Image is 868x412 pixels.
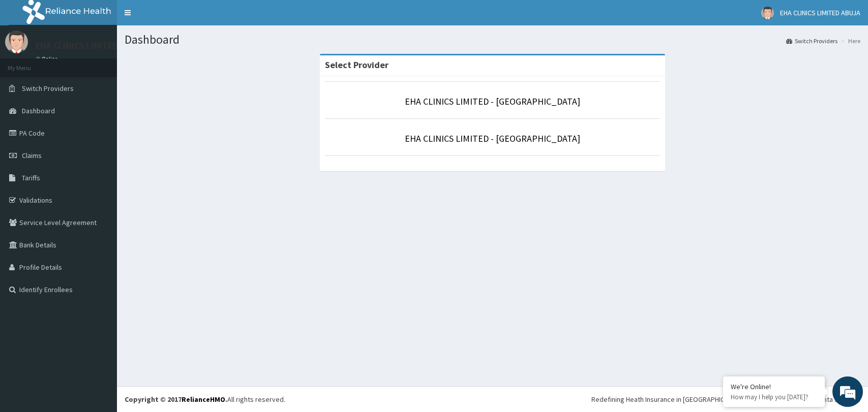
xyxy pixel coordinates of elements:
[22,84,74,93] span: Switch Providers
[22,173,40,182] span: Tariffs
[36,41,145,50] p: EHA CLINICS LIMITED ABUJA
[22,151,42,160] span: Claims
[761,7,774,19] img: User Image
[405,96,580,107] a: EHA CLINICS LIMITED - [GEOGRAPHIC_DATA]
[325,59,388,71] strong: Select Provider
[591,394,860,404] div: Redefining Heath Insurance in [GEOGRAPHIC_DATA] using Telemedicine and Data Science!
[22,106,55,115] span: Dashboard
[786,37,837,45] a: Switch Providers
[731,393,817,401] p: How may I help you today?
[125,395,227,404] strong: Copyright © 2017 .
[182,395,225,404] a: RelianceHMO
[125,33,860,46] h1: Dashboard
[731,382,817,391] div: We're Online!
[36,55,60,62] a: Online
[5,30,28,53] img: User Image
[117,386,868,412] footer: All rights reserved.
[780,8,860,17] span: EHA CLINICS LIMITED ABUJA
[839,37,860,45] li: Here
[405,133,580,144] a: EHA CLINICS LIMITED - [GEOGRAPHIC_DATA]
